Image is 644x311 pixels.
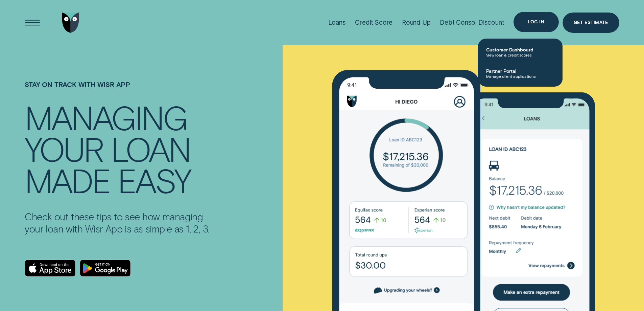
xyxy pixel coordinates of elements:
[478,41,563,63] a: Customer DashboardView loan & credit scores
[25,260,76,277] a: Download on the App Store
[25,101,187,133] div: MANAGING
[25,81,220,101] h1: STAY ON TRACK WITH WISR APP
[486,47,554,52] span: Customer Dashboard
[25,210,220,235] p: Check out these tips to see how managing your loan with Wisr App is as simple as 1, 2, 3.
[514,12,558,32] button: Log in
[328,19,346,26] div: Loans
[440,19,504,26] div: Debt Consol Discount
[22,13,43,33] button: Open Menu
[486,68,554,74] span: Partner Portal
[486,74,554,79] span: Manage client applications
[528,20,544,24] div: Log in
[25,101,220,196] h4: MANAGING YOUR loan made easy
[355,19,392,26] div: Credit Score
[402,19,431,26] div: Round Up
[478,63,563,84] a: Partner PortalManage client applications
[486,52,554,57] span: View loan & credit scores
[111,133,190,164] div: loan
[80,260,131,277] a: Android App on Google Play
[62,13,79,33] img: Wisr
[563,13,619,33] a: Get Estimate
[118,164,190,196] div: easy
[25,164,110,196] div: made
[25,133,103,164] div: YOUR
